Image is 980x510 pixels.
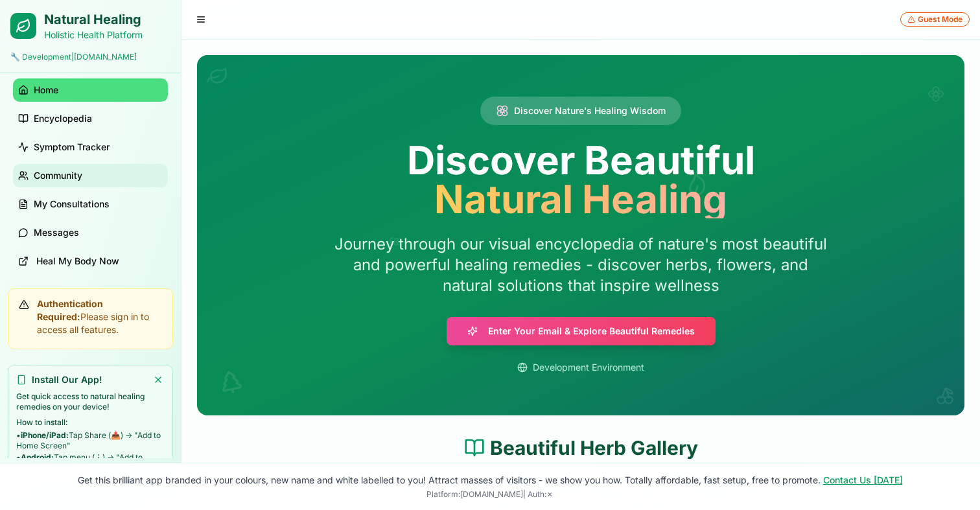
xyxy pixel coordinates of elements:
[447,317,716,345] button: Enter Your Email & Explore Beautiful Remedies
[332,234,830,296] p: Journey through our visual encyclopedia of nature's most beautiful and powerful healing remedies ...
[13,135,168,159] a: Symptom Tracker
[533,361,644,374] span: Development Environment
[34,141,110,154] span: Symptom Tracker
[823,474,903,485] a: Contact Us [DATE]
[44,10,143,29] h1: Natural Healing
[19,297,162,336] div: Please sign in to access all features.
[34,226,79,239] span: Messages
[13,78,168,102] a: Home
[290,180,871,218] span: Natural Healing
[21,452,54,462] strong: Android:
[34,84,58,97] span: Home
[197,436,964,459] h2: Beautiful Herb Gallery
[32,373,102,386] h3: Install Our App!
[16,417,165,428] p: How to install:
[10,474,970,487] p: Get this brilliant app branded in your colours, new name and white labelled to you! Attract masse...
[16,452,165,473] li: • Tap menu (⋮) → "Add to Home screen"
[34,198,110,211] span: My Consultations
[13,107,168,130] a: Encyclopedia
[10,52,170,62] div: 🔧 Development | [DOMAIN_NAME]
[13,249,168,273] a: Heal My Body Now
[13,192,168,216] a: My Consultations
[37,298,103,322] strong: Authentication Required:
[34,169,82,182] span: Community
[10,489,970,500] p: Platform: [DOMAIN_NAME] | Auth: ✗
[900,12,970,27] div: Guest Mode
[44,29,143,41] p: Holistic Health Platform
[290,141,871,218] h1: Discover Beautiful
[13,164,168,187] a: Community
[16,391,165,412] p: Get quick access to natural healing remedies on your device!
[21,430,69,440] strong: iPhone/iPad:
[36,255,119,268] span: Heal My Body Now
[16,430,165,451] li: • Tap Share (📤) → "Add to Home Screen"
[514,104,666,117] span: Discover Nature's Healing Wisdom
[13,221,168,244] a: Messages
[34,112,92,125] span: Encyclopedia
